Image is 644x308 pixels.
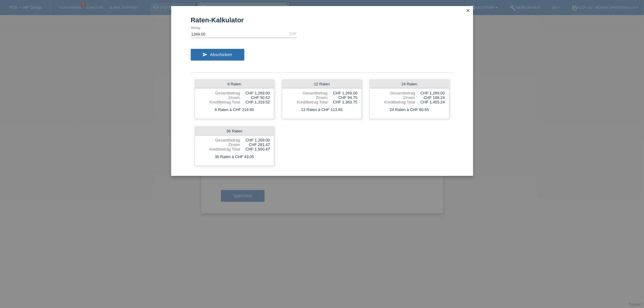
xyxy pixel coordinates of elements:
div: 6 Raten [195,80,274,88]
div: CHF 186.24 [415,95,445,100]
div: CHF 281.47 [240,142,270,147]
div: CHF [290,32,296,36]
div: Kreditbetrag Total [199,100,240,104]
div: 24 Raten à CHF 60.65 [370,106,449,114]
div: Kreditbetrag Total [286,100,328,104]
div: Gesamtbetrag [286,91,328,95]
div: CHF 1,269.00 [240,91,270,95]
div: 24 Raten [370,80,449,88]
div: 12 Raten à CHF 113.65 [282,106,361,114]
div: CHF 1,269.00 [328,91,357,95]
div: 6 Raten à CHF 219.90 [195,106,274,114]
div: CHF 1,363.75 [328,100,357,104]
div: Kreditbetrag Total [374,100,415,104]
div: Zinsen [199,142,240,147]
div: CHF 1,269.00 [415,91,445,95]
div: Zinsen [286,95,328,100]
div: CHF 50.52 [240,95,270,100]
div: Gesamtbetrag [374,91,415,95]
div: CHF 1,550.47 [240,147,270,151]
div: CHF 1,269.00 [240,138,270,142]
div: 36 Raten [195,127,274,135]
i: send [203,52,208,57]
i: close [466,8,471,13]
a: close [464,8,472,14]
span: Abschicken [210,52,232,57]
div: 36 Raten à CHF 43.05 [195,153,274,161]
h1: Raten-Kalkulator [191,16,453,24]
div: Gesamtbetrag [199,138,240,142]
button: send Abschicken [191,49,244,60]
div: Zinsen [199,95,240,100]
div: CHF 1,455.24 [415,100,445,104]
div: Zinsen [374,95,415,100]
div: Kreditbetrag Total [199,147,240,151]
div: CHF 94.75 [328,95,357,100]
div: CHF 1,319.52 [240,100,270,104]
div: Gesamtbetrag [199,91,240,95]
div: 12 Raten [282,80,361,88]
